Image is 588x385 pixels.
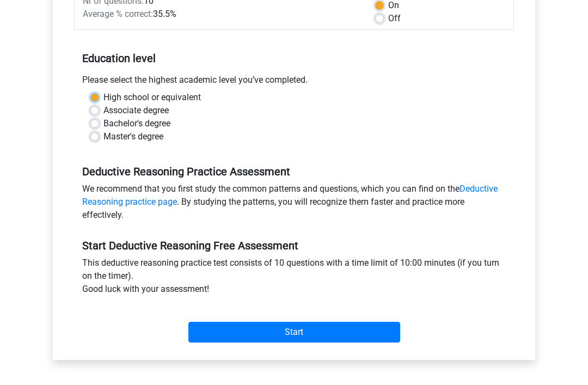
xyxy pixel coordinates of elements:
h5: Start Deductive Reasoning Free Assessment [82,239,506,252]
label: Off [388,12,401,25]
div: Please select the highest academic level you’ve completed. [74,74,514,91]
label: Master's degree [103,130,163,143]
div: This deductive reasoning practice test consists of 10 questions with a time limit of 10:00 minute... [74,256,514,300]
h5: Education level [82,47,506,69]
span: Average % correct: [83,9,153,19]
input: Start [188,322,400,343]
div: 35.5% [75,8,367,21]
label: High school or equivalent [103,91,201,104]
label: Bachelor's degree [103,117,170,130]
h5: Deductive Reasoning Practice Assessment [82,165,506,178]
div: We recommend that you first study the common patterns and questions, which you can find on the . ... [74,182,514,226]
label: Associate degree [103,104,169,117]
